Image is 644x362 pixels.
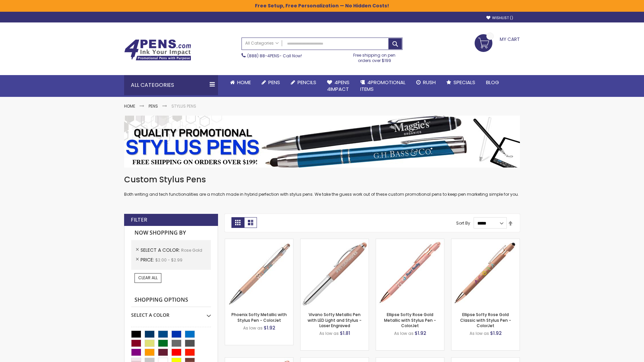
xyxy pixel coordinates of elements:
[141,247,181,253] span: Select A Color
[322,75,355,97] a: 4Pens4impact
[319,330,339,336] span: As low as
[486,15,513,20] a: Wishlist
[247,53,279,59] a: (888) 88-4PENS
[346,50,403,63] div: Free shipping on pen orders over $199
[441,75,481,90] a: Specials
[423,79,436,86] span: Rush
[171,103,196,109] strong: Stylus Pens
[411,75,441,90] a: Rush
[456,220,470,226] label: Sort By
[256,75,285,90] a: Pens
[124,174,520,185] h1: Custom Stylus Pens
[453,79,475,86] span: Specials
[360,79,406,93] span: 4PROMOTIONAL ITEMS
[301,239,369,307] img: Vivano Softy Metallic Pen with LED Light and Stylus - Laser Engraved-Rose Gold
[131,293,211,307] strong: Shopping Options
[231,312,287,323] a: Phoenix Softy Metallic with Stylus Pen - ColorJet
[131,216,147,224] strong: Filter
[124,103,135,109] a: Home
[124,39,191,61] img: 4Pens Custom Pens and Promotional Products
[460,312,511,328] a: Ellipse Softy Rose Gold Classic with Stylus Pen - ColorJet
[131,226,211,240] strong: Now Shopping by
[135,273,161,283] a: Clear All
[376,239,444,307] img: Ellipse Softy Rose Gold Metallic with Stylus Pen - ColorJet-Rose Gold
[237,79,251,86] span: Home
[131,307,211,318] div: Select A Color
[155,257,182,263] span: $2.00 - $2.99
[285,75,322,90] a: Pencils
[124,174,520,197] div: Both writing and tech functionalities are a match made in hybrid perfection with stylus pens. We ...
[231,217,244,228] strong: Grid
[242,38,282,49] a: All Categories
[225,75,256,90] a: Home
[415,330,426,337] span: $1.92
[451,239,520,307] img: Ellipse Softy Rose Gold Classic with Stylus Pen - ColorJet-Rose Gold
[264,324,275,331] span: $1.92
[486,79,499,86] span: Blog
[470,330,489,336] span: As low as
[384,312,436,328] a: Ellipse Softy Rose Gold Metallic with Stylus Pen - ColorJet
[124,116,520,168] img: Stylus Pens
[394,330,414,336] span: As low as
[340,330,350,337] span: $1.81
[124,75,218,95] div: All Categories
[225,239,293,307] img: Phoenix Softy Metallic with Stylus Pen - ColorJet-Rose gold
[138,275,158,281] span: Clear All
[376,239,444,244] a: Ellipse Softy Rose Gold Metallic with Stylus Pen - ColorJet-Rose Gold
[327,79,350,93] span: 4Pens 4impact
[181,247,202,253] span: Rose Gold
[141,256,155,263] span: Price
[268,79,280,86] span: Pens
[355,75,411,97] a: 4PROMOTIONALITEMS
[149,103,158,109] a: Pens
[245,41,279,46] span: All Categories
[247,53,302,59] span: - Call Now!
[490,330,502,337] span: $1.92
[451,239,520,244] a: Ellipse Softy Rose Gold Classic with Stylus Pen - ColorJet-Rose Gold
[301,239,369,244] a: Vivano Softy Metallic Pen with LED Light and Stylus - Laser Engraved-Rose Gold
[298,79,316,86] span: Pencils
[308,312,362,328] a: Vivano Softy Metallic Pen with LED Light and Stylus - Laser Engraved
[225,239,293,244] a: Phoenix Softy Metallic with Stylus Pen - ColorJet-Rose gold
[243,325,263,331] span: As low as
[481,75,504,90] a: Blog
